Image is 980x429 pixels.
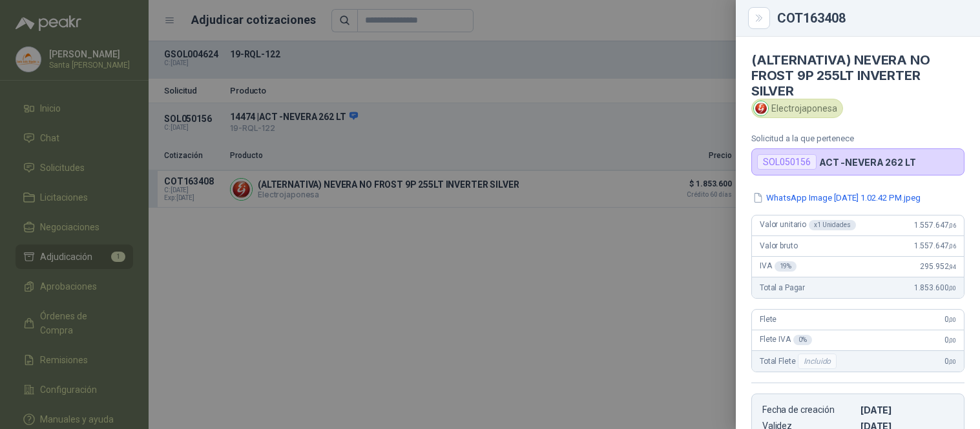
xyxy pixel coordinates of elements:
[944,335,956,344] span: 0
[751,99,843,118] div: Electrojaponesa
[920,262,956,271] span: 295.952
[775,261,797,272] div: 19 %
[760,354,839,369] span: Total Flete
[762,404,855,415] p: Fecha de creación
[914,241,956,250] span: 1.557.647
[948,243,956,250] span: ,06
[751,191,922,205] button: WhatsApp Image [DATE] 1.02.42 PM.jpeg
[760,283,805,292] span: Total a Pagar
[948,358,956,365] span: ,00
[777,12,964,25] div: COT163408
[760,220,856,230] span: Valor unitario
[948,222,956,229] span: ,06
[944,357,956,366] span: 0
[809,220,856,230] div: x 1 Unidades
[819,157,915,168] p: ACT -NEVERA 262 LT
[860,404,954,415] p: [DATE]
[944,315,956,324] span: 0
[760,335,812,345] span: Flete IVA
[751,10,767,26] button: Close
[751,134,964,143] p: Solicitud a la que pertenece
[757,154,817,170] div: SOL050156
[948,284,956,292] span: ,00
[760,261,797,272] span: IVA
[914,283,956,292] span: 1.853.600
[948,316,956,323] span: ,00
[760,241,797,250] span: Valor bruto
[914,221,956,230] span: 1.557.647
[798,354,837,369] div: Incluido
[793,335,812,345] div: 0 %
[760,315,777,324] span: Flete
[948,263,956,270] span: ,94
[948,337,956,344] span: ,00
[754,101,768,115] img: Company Logo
